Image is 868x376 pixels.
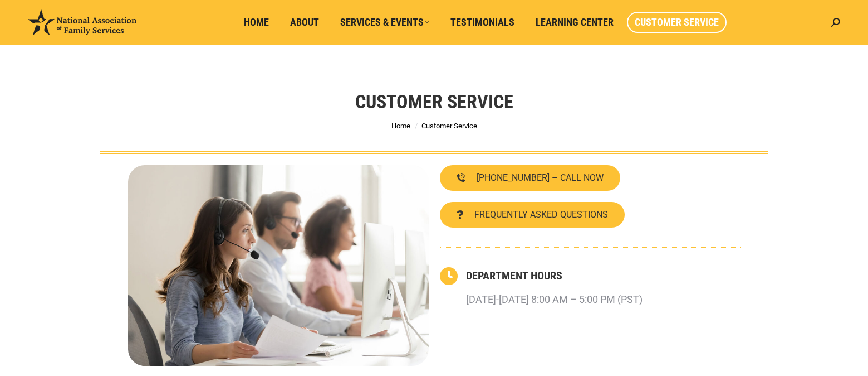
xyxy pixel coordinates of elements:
a: Testimonials [443,12,522,33]
span: Customer Service [635,16,719,28]
span: Learning Center [536,16,614,28]
a: [PHONE_NUMBER] – CALL NOW [440,165,620,191]
span: Services & Events [340,16,429,28]
span: Home [244,16,269,28]
a: Learning Center [528,12,621,33]
a: DEPARTMENT HOURS [466,269,562,282]
a: Home [236,12,277,33]
img: Contact National Association of Family Services [128,165,429,366]
span: [PHONE_NUMBER] – CALL NOW [477,173,604,182]
a: About [282,12,327,33]
img: National Association of Family Services [28,9,136,35]
span: FREQUENTLY ASKED QUESTIONS [474,210,608,219]
h1: Customer Service [355,89,513,114]
span: Testimonials [450,16,514,28]
a: Customer Service [627,12,727,33]
a: Home [391,122,410,130]
span: Customer Service [421,122,477,130]
p: [DATE]-[DATE] 8:00 AM – 5:00 PM (PST) [466,290,643,310]
span: About [290,16,319,28]
a: FREQUENTLY ASKED QUESTIONS [440,202,625,228]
